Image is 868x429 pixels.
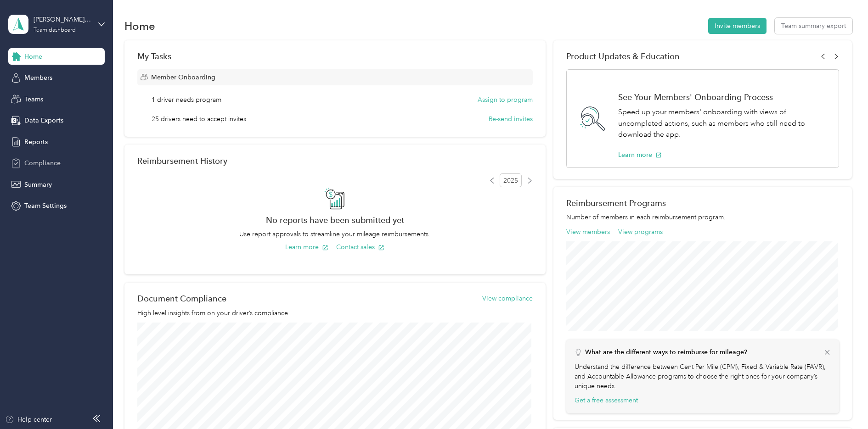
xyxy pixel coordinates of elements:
[24,180,52,189] span: Summary
[24,201,67,211] span: Team Settings
[478,95,533,105] button: Assign to program
[566,227,610,237] button: View members
[618,150,662,160] button: Learn more
[566,198,839,208] h2: Reimbursement Programs
[137,215,533,225] h2: No reports have been submitted yet
[124,21,155,31] h1: Home
[24,137,48,147] span: Reports
[618,106,829,140] p: Speed up your members' onboarding with views of uncompleted actions, such as members who still ne...
[817,378,868,429] iframe: Everlance-gr Chat Button Frame
[285,242,328,252] button: Learn more
[24,116,63,125] span: Data Exports
[775,18,852,34] button: Team summary export
[566,51,680,61] span: Product Updates & Education
[618,92,829,102] h1: See Your Members' Onboarding Process
[34,15,91,24] div: [PERSON_NAME][EMAIL_ADDRESS][PERSON_NAME][DOMAIN_NAME]
[137,156,227,166] h2: Reimbursement History
[137,308,533,318] p: High level insights from on your driver’s compliance.
[618,227,663,237] button: View programs
[137,294,226,303] h2: Document Compliance
[24,73,52,83] span: Members
[566,212,839,222] p: Number of members in each reimbursement program.
[585,347,747,357] p: What are the different ways to reimburse for mileage?
[500,173,522,187] span: 2025
[575,396,638,405] button: Get a free assessment
[482,294,533,303] button: View compliance
[137,51,533,61] div: My Tasks
[489,114,533,124] button: Re-send invites
[34,28,76,33] div: Team dashboard
[5,415,52,424] button: Help center
[336,242,384,252] button: Contact sales
[708,18,767,34] button: Invite members
[151,72,215,82] span: Member Onboarding
[575,362,831,391] p: Understand the difference between Cent Per Mile (CPM), Fixed & Variable Rate (FAVR), and Accounta...
[24,52,42,61] span: Home
[152,114,246,124] span: 25 drivers need to accept invites
[24,158,61,168] span: Compliance
[137,229,533,239] p: Use report approvals to streamline your mileage reimbursements.
[152,95,221,105] span: 1 driver needs program
[24,95,43,104] span: Teams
